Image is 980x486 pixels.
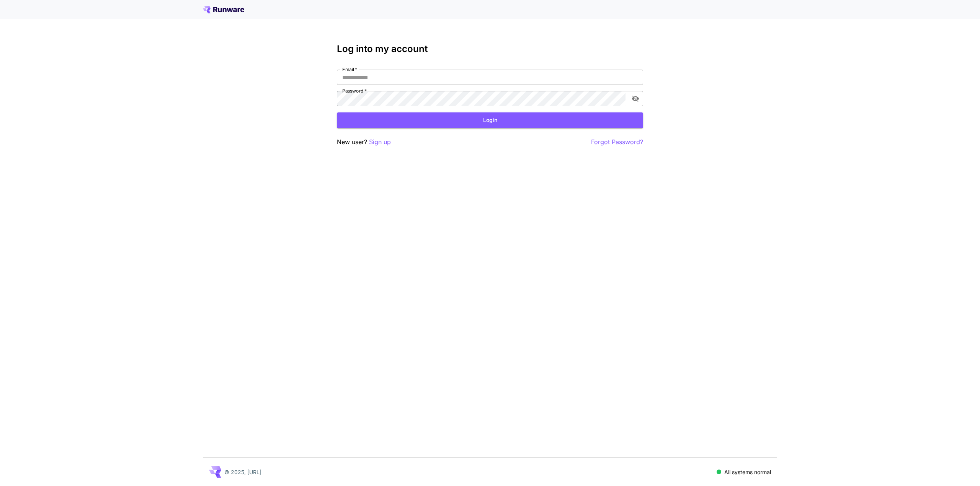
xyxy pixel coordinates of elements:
[724,468,771,476] p: All systems normal
[591,137,643,147] button: Forgot Password?
[337,137,391,147] p: New user?
[342,66,357,73] label: Email
[342,88,367,94] label: Password
[224,468,261,476] p: © 2025, [URL]
[369,137,391,147] button: Sign up
[629,92,642,106] button: toggle password visibility
[337,112,643,128] button: Login
[337,44,643,54] h3: Log into my account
